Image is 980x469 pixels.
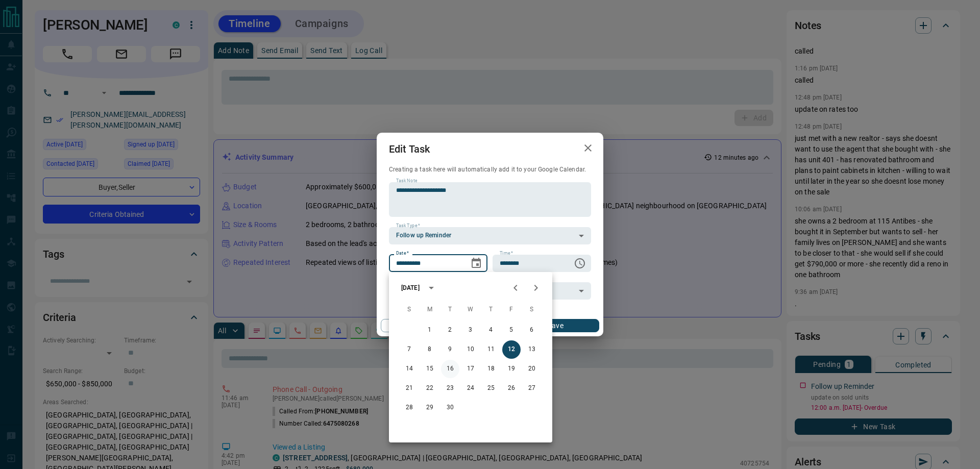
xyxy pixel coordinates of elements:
button: Next month [526,278,546,298]
button: Previous month [505,278,526,298]
button: 26 [502,379,521,398]
button: 10 [461,340,480,359]
button: 15 [421,360,439,378]
button: 1 [421,321,439,339]
button: 8 [421,340,439,359]
span: Tuesday [441,300,459,320]
button: 16 [441,360,459,378]
button: 22 [421,379,439,398]
button: 4 [482,321,500,339]
span: Wednesday [461,300,480,320]
button: calendar view is open, switch to year view [423,279,440,297]
span: Friday [502,300,521,320]
button: 30 [441,399,459,417]
label: Time [500,250,513,257]
button: 27 [523,379,541,398]
button: 3 [461,321,480,339]
button: 23 [441,379,459,398]
button: 7 [400,340,419,359]
button: 21 [400,379,419,398]
button: 12 [502,340,521,359]
span: Thursday [482,300,500,320]
button: 6 [523,321,541,339]
span: Sunday [400,300,419,320]
button: 2 [441,321,459,339]
button: 17 [461,360,480,378]
button: 9 [441,340,459,359]
button: 19 [502,360,521,378]
button: 5 [502,321,521,339]
button: 28 [400,399,419,417]
button: Choose date, selected date is Sep 12, 2025 [466,253,486,274]
button: 13 [523,340,541,359]
button: 29 [421,399,439,417]
span: Saturday [523,300,541,320]
button: Choose time, selected time is 12:00 AM [570,253,590,274]
button: 20 [523,360,541,378]
label: Task Note [396,178,417,184]
button: 11 [482,340,500,359]
button: 25 [482,379,500,398]
p: Creating a task here will automatically add it to your Google Calendar. [389,165,591,174]
button: 24 [461,379,480,398]
div: [DATE] [401,283,420,292]
div: Follow up Reminder [389,227,591,244]
button: 18 [482,360,500,378]
label: Date [396,250,409,257]
button: 14 [400,360,419,378]
button: Cancel [381,319,468,332]
button: Save [512,319,599,332]
label: Task Type [396,223,420,229]
h2: Edit Task [377,133,442,165]
span: Monday [421,300,439,320]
